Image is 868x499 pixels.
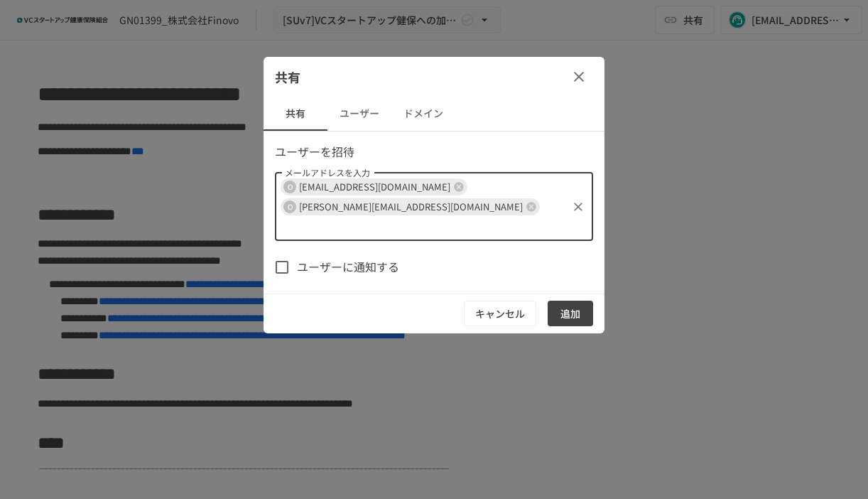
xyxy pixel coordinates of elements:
button: ドメイン [391,97,455,131]
div: O[EMAIL_ADDRESS][DOMAIN_NAME] [281,178,467,195]
span: ユーザーに通知する [297,258,399,277]
button: ユーザー [327,97,391,131]
button: 共有 [264,97,327,131]
div: O [283,181,296,193]
span: [PERSON_NAME][EMAIL_ADDRESS][DOMAIN_NAME] [293,198,528,215]
div: 共有 [264,57,604,97]
button: クリア [568,197,588,217]
button: 追加 [548,301,593,327]
button: キャンセル [464,301,536,327]
label: メールアドレスを入力 [285,166,370,178]
p: ユーザーを招待 [275,143,593,161]
div: O [283,200,296,213]
div: O[PERSON_NAME][EMAIL_ADDRESS][DOMAIN_NAME] [281,198,540,215]
span: [EMAIL_ADDRESS][DOMAIN_NAME] [293,178,456,195]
